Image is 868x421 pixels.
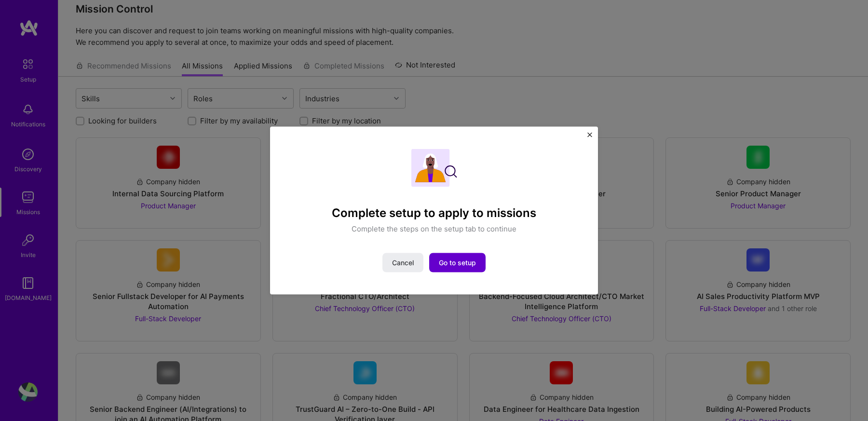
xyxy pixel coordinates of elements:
[439,258,476,268] span: Go to setup
[352,224,516,234] p: Complete the steps on the setup tab to continue
[392,258,414,268] span: Cancel
[587,132,592,142] button: Close
[332,206,536,220] h4: Complete setup to apply to missions
[382,253,423,272] button: Cancel
[429,253,486,272] button: Go to setup
[411,149,457,187] img: Complete setup illustration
